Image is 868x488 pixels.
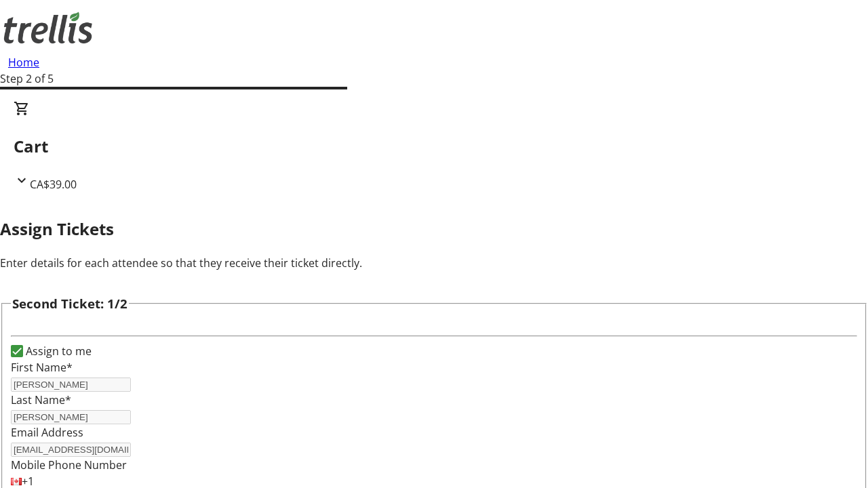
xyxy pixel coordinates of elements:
[11,425,83,440] label: Email Address
[14,100,854,192] div: CartCA$39.00
[30,177,77,192] span: CA$39.00
[14,134,854,159] h2: Cart
[23,343,92,359] label: Assign to me
[12,294,127,313] h3: Second Ticket: 1/2
[11,392,71,407] label: Last Name*
[11,360,73,375] label: First Name*
[11,457,127,472] label: Mobile Phone Number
